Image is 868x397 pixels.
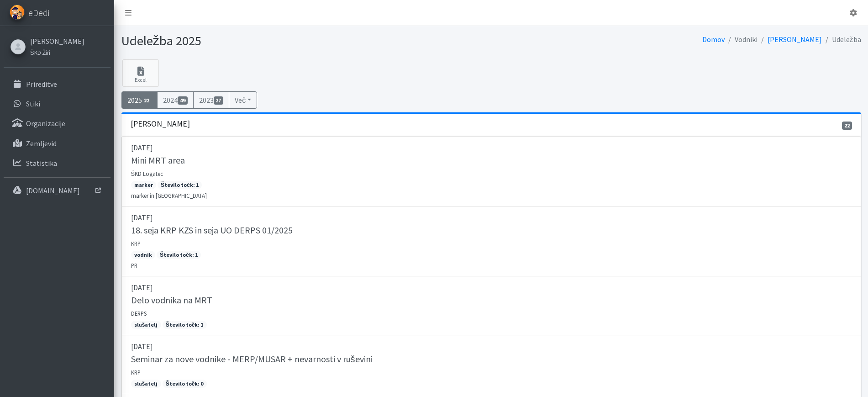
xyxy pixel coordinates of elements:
small: ŠKD Logatec [131,170,163,177]
span: 49 [178,96,188,105]
a: Domov [702,35,725,44]
a: 202522 [121,91,158,109]
small: marker in [GEOGRAPHIC_DATA] [131,192,207,199]
a: [DATE] Mini MRT area ŠKD Logatec marker Število točk: 1 marker in [GEOGRAPHIC_DATA] [121,136,861,206]
h5: 18. seja KRP KZS in seja UO DERPS 01/2025 [131,225,293,236]
span: Število točk: 1 [158,181,202,189]
small: KRP [131,369,141,376]
span: Število točk: 1 [163,321,207,329]
a: [PERSON_NAME] [768,35,822,44]
h3: [PERSON_NAME] [131,119,190,129]
span: vodnik [131,251,155,259]
h5: Mini MRT area [131,155,185,166]
a: [DATE] Delo vodnika na MRT DERPS slušatelj Število točk: 1 [121,276,861,335]
a: [DATE] Seminar za nove vodnike - MERP/MUSAR + nevarnosti v ruševini KRP slušatelj Število točk: 0 [121,335,861,394]
p: Zemljevid [26,139,57,148]
p: [DATE] [131,142,852,153]
small: KRP [131,240,141,247]
small: PR [131,262,137,269]
h5: Delo vodnika na MRT [131,295,212,306]
button: Več [229,91,257,109]
span: eDedi [28,6,49,20]
span: marker [131,181,156,189]
p: [DATE] [131,282,852,293]
span: slušatelj [131,380,161,388]
li: Udeležba [822,33,861,46]
small: ŠKD Žiri [30,49,50,56]
p: Stiki [26,99,40,108]
p: [DATE] [131,341,852,352]
a: Organizacije [4,114,110,132]
a: Statistika [4,154,110,172]
img: eDedi [10,5,25,20]
a: [PERSON_NAME] [30,36,84,47]
p: [DATE] [131,212,852,223]
h5: Seminar za nove vodnike - MERP/MUSAR + nevarnosti v ruševini [131,354,373,365]
li: Vodniki [725,33,758,46]
a: Stiki [4,95,110,113]
a: [DATE] 18. seja KRP KZS in seja UO DERPS 01/2025 KRP vodnik Število točk: 1 PR [121,206,861,276]
span: 22 [842,122,852,130]
span: slušatelj [131,321,161,329]
p: Prireditve [26,79,57,89]
a: Zemljevid [4,134,110,153]
a: Prireditve [4,75,110,93]
a: 202449 [157,91,194,109]
span: Število točk: 0 [163,380,207,388]
a: [DOMAIN_NAME] [4,181,110,200]
span: 27 [214,96,224,105]
small: DERPS [131,310,147,317]
p: [DOMAIN_NAME] [26,186,80,195]
p: Statistika [26,159,57,168]
span: 22 [142,96,152,105]
p: Organizacije [26,119,65,128]
a: ŠKD Žiri [30,47,84,58]
a: 202327 [193,91,230,109]
a: Excel [122,59,159,87]
h1: Udeležba 2025 [121,33,488,49]
span: Število točk: 1 [157,251,201,259]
